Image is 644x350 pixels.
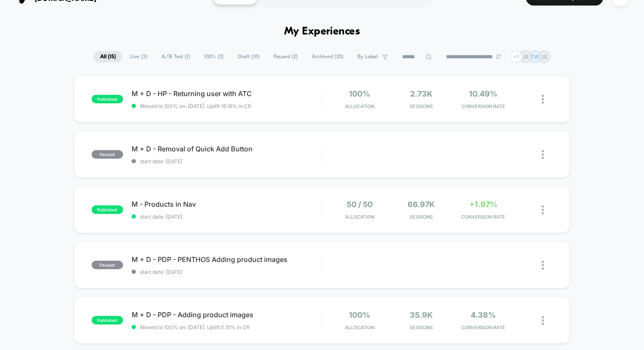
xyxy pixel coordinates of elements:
[542,150,544,159] img: close
[410,89,432,98] span: 2.73k
[132,310,322,319] span: M + D - PDP - Adding product images
[132,269,322,275] span: start date: [DATE]
[132,213,322,220] span: start date: [DATE]
[349,89,370,98] span: 100%
[393,103,450,109] span: Sessions
[155,51,196,63] span: A/B Test ( 1 )
[132,89,322,98] span: M + D - HP - Returning user with ATC
[410,310,433,319] span: 35.9k
[92,150,123,159] span: paused
[393,214,450,220] span: Sessions
[454,324,512,330] span: CONVERSION RATE
[469,200,497,209] span: +1.97%
[541,54,547,60] p: JB
[357,54,378,60] span: By Label
[522,54,529,60] p: JB
[469,89,497,98] span: 10.49%
[393,324,450,330] span: Sessions
[284,26,360,38] h1: My Experiences
[345,324,374,330] span: Allocation
[198,51,230,63] span: 100% ( 2 )
[92,316,123,324] span: published
[454,214,512,220] span: CONVERSION RATE
[531,54,539,60] p: TW
[542,261,544,270] img: close
[542,95,544,104] img: close
[132,200,322,208] span: M - Products in Nav
[140,103,251,109] span: Moved to 100% on: [DATE] . Uplift: 16.18% in CR
[92,95,123,103] span: published
[94,51,122,63] span: All ( 15 )
[92,205,123,214] span: published
[132,145,322,153] span: M + D - Removal of Quick Add Button
[132,158,322,165] span: start date: [DATE]
[349,310,370,319] span: 100%
[345,214,374,220] span: Allocation
[345,103,374,109] span: Allocation
[510,51,522,63] div: + 1
[542,205,544,214] img: close
[92,261,123,269] span: paused
[542,316,544,325] img: close
[231,51,266,63] span: Draft ( 10 )
[267,51,304,63] span: Paused ( 2 )
[140,324,250,330] span: Moved to 100% on: [DATE] . Uplift: 5.31% in CR
[124,51,154,63] span: Live ( 3 )
[471,310,496,319] span: 4.38%
[305,51,350,63] span: Archived ( 20 )
[132,255,322,264] span: M + D - PDP - PENTHOS Adding product images
[454,103,512,109] span: CONVERSION RATE
[408,200,435,209] span: 66.97k
[347,200,373,209] span: 50 / 50
[496,54,501,59] img: end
